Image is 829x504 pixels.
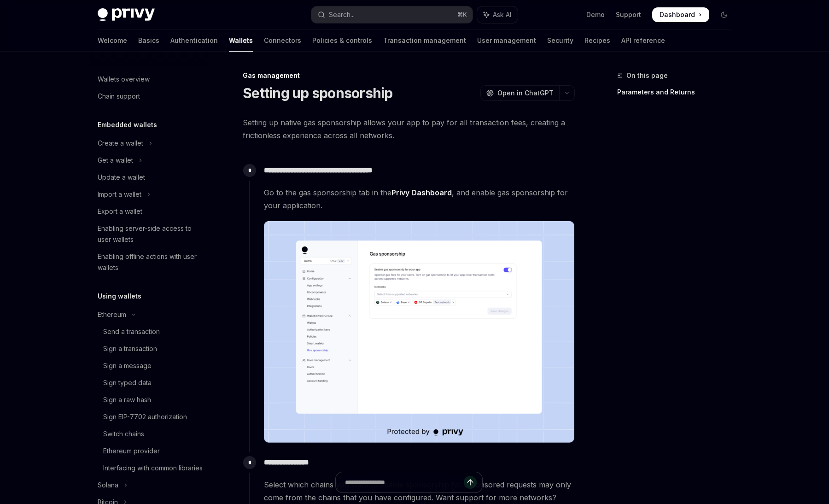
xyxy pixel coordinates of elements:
a: Demo [586,10,605,19]
div: Update a wallet [98,172,145,183]
div: Ethereum [98,309,126,320]
div: Sign EIP-7702 authorization [103,411,187,422]
a: Policies & controls [312,29,372,52]
input: Ask a question... [345,472,464,492]
span: On this page [626,70,668,81]
div: Wallets overview [98,74,150,85]
div: Get a wallet [98,155,133,166]
span: ⌘ K [457,11,467,18]
span: Go to the gas sponsorship tab in the , and enable gas sponsorship for your application. [264,186,574,212]
h5: Using wallets [98,291,141,302]
div: Search... [329,9,355,20]
a: Enabling server-side access to user wallets [90,220,208,248]
a: Wallets overview [90,71,208,88]
span: Dashboard [660,10,695,19]
button: Open in ChatGPT [480,85,559,101]
a: Update a wallet [90,169,208,186]
div: Chain support [98,91,140,102]
a: Interfacing with common libraries [90,460,208,476]
div: Interfacing with common libraries [103,463,203,474]
a: Export a wallet [90,203,208,220]
a: Authentication [170,29,218,52]
h5: Embedded wallets [98,119,157,130]
a: Transaction management [383,29,466,52]
a: Security [547,29,573,52]
div: Sign a message [103,360,152,371]
a: Send a transaction [90,323,208,340]
a: Enabling offline actions with user wallets [90,248,208,276]
a: Sign a raw hash [90,392,208,408]
button: Toggle Import a wallet section [90,186,208,203]
div: Enabling server-side access to user wallets [98,223,203,245]
a: Dashboard [652,7,709,22]
button: Send message [464,476,477,489]
a: Basics [138,29,159,52]
div: Send a transaction [103,326,160,337]
a: Recipes [584,29,610,52]
a: API reference [621,29,665,52]
div: Solana [98,480,118,491]
span: Ask AI [493,10,511,19]
a: Welcome [98,29,127,52]
div: Ethereum provider [103,445,160,457]
a: Ethereum provider [90,443,208,459]
div: Import a wallet [98,189,141,200]
a: Switch chains [90,426,208,442]
div: Sign typed data [103,377,152,388]
a: Parameters and Returns [617,85,739,100]
div: Gas management [243,71,575,80]
h1: Setting up sponsorship [243,85,393,101]
button: Toggle Solana section [90,477,208,493]
a: Sign a message [90,357,208,374]
span: Setting up native gas sponsorship allows your app to pay for all transaction fees, creating a fri... [243,116,575,142]
div: Enabling offline actions with user wallets [98,251,203,273]
a: User management [477,29,536,52]
div: Sign a raw hash [103,394,151,405]
a: Wallets [229,29,253,52]
a: Privy Dashboard [391,188,452,198]
div: Create a wallet [98,138,143,149]
a: Sign EIP-7702 authorization [90,409,208,425]
button: Toggle Create a wallet section [90,135,208,152]
button: Open search [311,6,473,23]
div: Export a wallet [98,206,142,217]
button: Toggle Ethereum section [90,306,208,323]
div: Sign a transaction [103,343,157,354]
a: Sign typed data [90,375,208,391]
button: Toggle Get a wallet section [90,152,208,169]
button: Toggle dark mode [717,7,731,22]
img: dark logo [98,8,155,21]
button: Toggle assistant panel [477,6,518,23]
span: Open in ChatGPT [497,88,554,98]
a: Chain support [90,88,208,105]
a: Support [616,10,641,19]
img: images/gas-sponsorship.png [264,221,574,443]
a: Sign a transaction [90,340,208,357]
a: Connectors [264,29,301,52]
div: Switch chains [103,428,144,440]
